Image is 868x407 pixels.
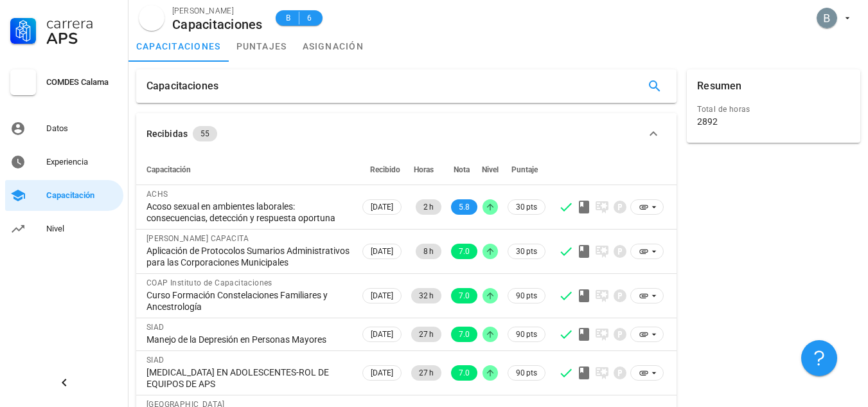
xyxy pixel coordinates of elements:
[423,199,434,215] span: 2 h
[146,278,272,287] span: COAP Instituto de Capacitaciones
[454,165,470,174] span: Nota
[817,8,837,28] div: avatar
[371,327,393,341] span: [DATE]
[371,244,393,258] span: [DATE]
[459,327,470,342] span: 7.0
[146,69,218,103] div: Capacitaciones
[697,116,718,127] div: 2892
[172,5,263,17] div: [PERSON_NAME]
[419,288,434,303] span: 32 h
[46,224,118,234] div: Nivel
[136,113,677,154] button: Recibidas 55
[229,31,295,62] a: puntajes
[46,190,118,201] div: Capacitación
[46,77,118,87] div: COMDES Calama
[371,200,393,214] span: [DATE]
[423,244,434,259] span: 8 h
[295,31,372,62] a: asignación
[516,366,537,379] span: 90 pts
[46,123,118,134] div: Datos
[46,31,118,46] div: APS
[459,199,470,215] span: 5.8
[146,245,350,268] div: Aplicación de Protocolos Sumarios Administrativos para las Corporaciones Municipales
[305,12,315,24] span: 6
[46,157,118,167] div: Experiencia
[172,17,263,32] div: Capacitaciones
[419,365,434,381] span: 27 h
[128,31,229,62] a: capacitaciones
[516,289,537,302] span: 90 pts
[444,154,480,185] th: Nota
[459,244,470,259] span: 7.0
[146,366,350,390] div: [MEDICAL_DATA] EN ADOLESCENTES-ROL DE EQUIPOS DE APS
[511,165,538,174] span: Puntaje
[360,154,404,185] th: Recibido
[516,201,537,213] span: 30 pts
[459,365,470,381] span: 7.0
[136,154,360,185] th: Capacitación
[139,5,164,31] div: avatar
[500,154,548,185] th: Puntaje
[283,12,294,24] span: B
[146,190,168,199] span: ACHS
[697,69,741,103] div: Resumen
[200,126,209,141] span: 55
[5,213,123,244] a: Nivel
[482,165,499,174] span: Nivel
[5,147,123,177] a: Experiencia
[5,113,123,144] a: Datos
[146,323,164,332] span: SIAD
[516,245,537,258] span: 30 pts
[697,103,850,116] div: Total de horas
[459,288,470,303] span: 7.0
[5,180,123,211] a: Capacitación
[146,289,350,312] div: Curso Formación Constelaciones Familiares y Ancestrología
[404,154,444,185] th: Horas
[371,366,393,380] span: [DATE]
[146,356,164,365] span: SIAD
[480,154,500,185] th: Nivel
[414,165,434,174] span: Horas
[146,165,191,174] span: Capacitación
[46,15,118,31] div: Carrera
[370,165,400,174] span: Recibido
[146,334,350,345] div: Manejo de la Depresión en Personas Mayores
[146,234,249,243] span: [PERSON_NAME] CAPACITA
[146,127,188,141] div: Recibidas
[419,327,434,342] span: 27 h
[516,328,537,341] span: 90 pts
[146,201,350,224] div: Acoso sexual en ambientes laborales: consecuencias, detección y respuesta oportuna
[371,289,393,303] span: [DATE]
